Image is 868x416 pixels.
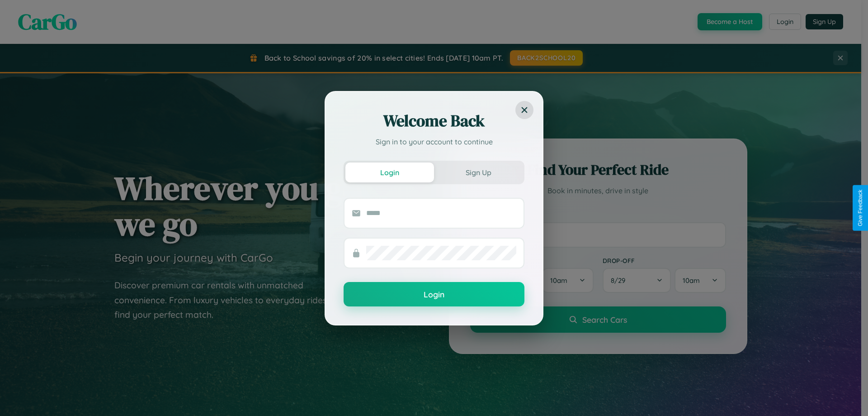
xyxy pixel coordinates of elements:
[344,136,524,147] p: Sign in to your account to continue
[345,163,434,182] button: Login
[344,282,524,306] button: Login
[434,163,523,182] button: Sign Up
[857,190,863,226] div: Give Feedback
[344,110,524,132] h2: Welcome Back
